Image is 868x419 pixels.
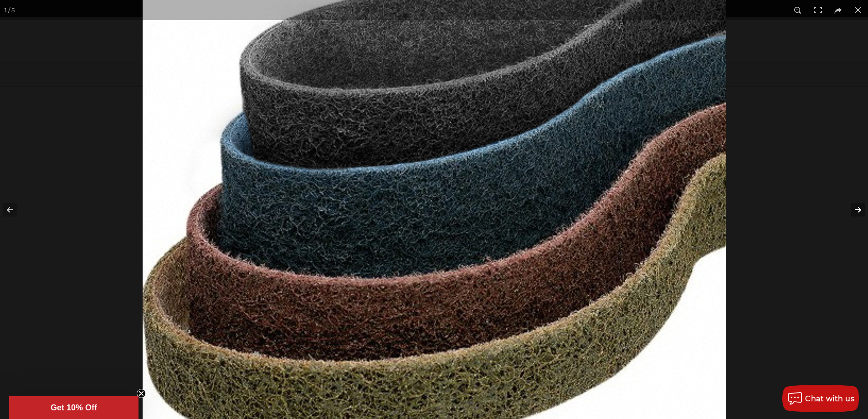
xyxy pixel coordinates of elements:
[836,187,868,233] button: Next (arrow right)
[51,403,97,412] span: Get 10% Off
[805,394,854,403] span: Chat with us
[9,396,139,419] div: Get 10% OffClose teaser
[782,385,859,412] button: Chat with us
[137,389,146,398] button: Close teaser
